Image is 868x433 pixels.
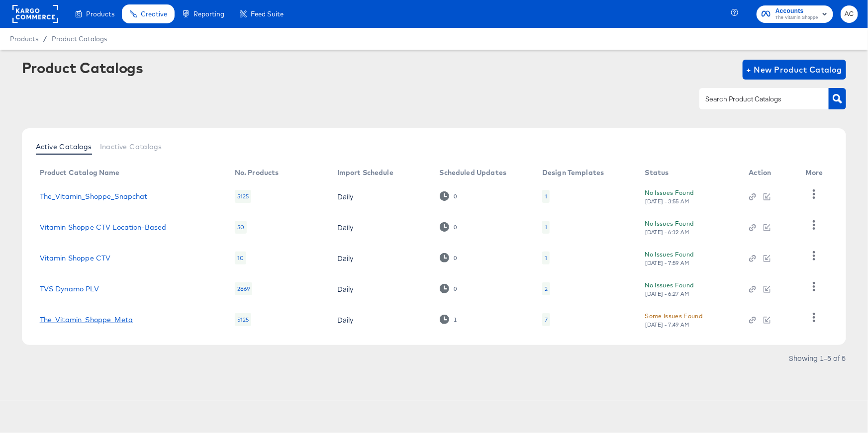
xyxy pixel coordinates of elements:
[545,192,547,200] div: 1
[542,313,550,326] div: 7
[841,5,858,23] button: AC
[775,14,818,22] span: The Vitamin Shoppe
[235,282,253,295] div: 2869
[703,93,809,105] input: Search Product Catalogs
[542,190,550,203] div: 1
[453,285,457,292] div: 0
[645,311,703,328] button: Some Issues Found[DATE] - 7:49 AM
[845,8,854,20] span: AC
[788,354,846,361] div: Showing 1–5 of 5
[235,313,252,326] div: 5125
[645,311,703,321] div: Some Issues Found
[645,321,690,328] div: [DATE] - 7:49 AM
[542,282,550,295] div: 2
[741,165,797,181] th: Action
[637,165,741,181] th: Status
[440,222,457,232] div: 0
[545,254,547,262] div: 1
[38,35,52,43] span: /
[40,223,167,231] a: Vitamin Shoppe CTV Location-Based
[235,190,252,203] div: 5125
[545,285,548,293] div: 2
[775,6,818,16] span: Accounts
[329,273,432,304] td: Daily
[40,169,120,176] div: Product Catalog Name
[545,316,548,324] div: 7
[235,169,279,176] div: No. Products
[40,285,99,293] a: TVS Dynamo PLV
[36,143,92,151] span: Active Catalogs
[337,169,393,176] div: Import Schedule
[40,192,148,200] a: The_Vitamin_Shoppe_Snapchat
[545,223,547,231] div: 1
[141,10,167,18] span: Creative
[453,316,457,323] div: 1
[329,304,432,335] td: Daily
[22,60,143,76] div: Product Catalogs
[757,5,833,23] button: AccountsThe Vitamin Shoppe
[453,224,457,231] div: 0
[453,193,457,200] div: 0
[542,252,550,264] div: 1
[251,10,284,18] span: Feed Suite
[542,221,550,234] div: 1
[440,253,457,262] div: 0
[10,35,38,43] span: Products
[40,254,111,262] a: Vitamin Shoppe CTV
[440,169,507,176] div: Scheduled Updates
[453,255,457,261] div: 0
[329,243,432,273] td: Daily
[440,284,457,293] div: 0
[329,181,432,212] td: Daily
[52,35,107,43] a: Product Catalogs
[235,252,246,264] div: 10
[235,221,247,234] div: 50
[440,191,457,201] div: 0
[542,169,604,176] div: Design Templates
[743,60,847,80] button: + New Product Catalog
[797,165,835,181] th: More
[100,143,162,151] span: Inactive Catalogs
[40,316,133,324] a: The_Vitamin_Shoppe_Meta
[86,10,114,18] span: Products
[193,10,224,18] span: Reporting
[440,315,457,324] div: 1
[329,212,432,243] td: Daily
[747,63,843,77] span: + New Product Catalog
